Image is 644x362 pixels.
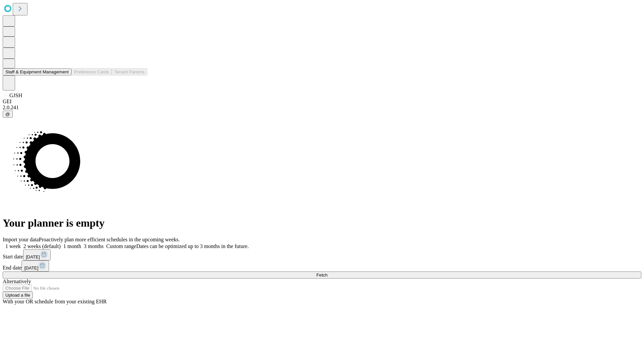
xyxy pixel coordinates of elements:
div: End date [3,260,641,271]
span: GJSH [9,93,22,98]
span: With your OR schedule from your existing EHR [3,299,107,304]
button: Staff & Equipment Management [3,68,71,75]
div: GEI [3,99,641,105]
span: 2 weeks (default) [23,243,61,249]
span: [DATE] [24,265,38,270]
span: Fetch [316,273,327,278]
span: Alternatively [3,279,31,284]
span: Import your data [3,237,39,242]
span: 1 week [5,243,21,249]
button: Fetch [3,271,641,279]
span: 1 month [63,243,81,249]
button: @ [3,111,13,118]
span: @ [5,112,10,117]
h1: Your planner is empty [3,217,641,229]
span: Dates can be optimized up to 3 months in the future. [136,243,249,249]
button: Preference Cards [71,68,112,75]
div: Start date [3,249,641,260]
span: Custom range [106,243,136,249]
div: 2.0.241 [3,105,641,111]
button: Upload a file [3,292,33,299]
span: 3 months [84,243,104,249]
button: [DATE] [21,260,49,271]
span: Proactively plan more efficient schedules in the upcoming weeks. [39,237,180,242]
button: [DATE] [23,249,51,260]
span: [DATE] [26,254,40,259]
button: Tenant Params [112,68,147,75]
